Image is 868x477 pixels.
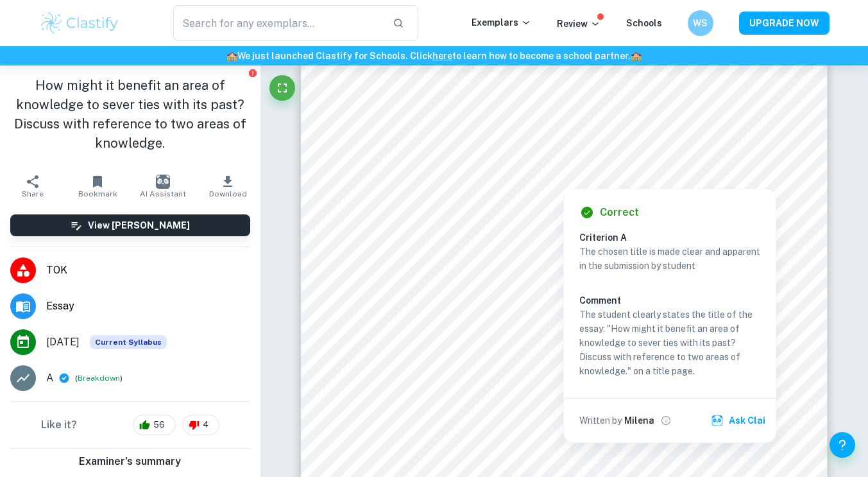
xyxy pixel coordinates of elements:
img: clai.svg [711,414,724,427]
button: Help and Feedback [830,432,855,458]
h6: Comment [579,293,760,308]
button: Ask Clai [708,409,770,432]
span: Current Syllabus [90,335,167,349]
span: Bookmark [78,189,117,198]
button: AI Assistant [130,168,195,204]
p: Written by [579,413,622,428]
span: ( ) [75,372,123,385]
span: 4 [196,419,216,431]
h6: WS [693,16,708,30]
p: Review [557,17,600,31]
button: View [PERSON_NAME] [10,214,250,236]
p: Exemplars [472,15,531,30]
img: Clastify logo [39,10,121,36]
h6: Milena [624,413,654,428]
button: UPGRADE NOW [739,12,830,35]
button: Fullscreen [269,75,295,101]
span: 🏫 [631,51,642,61]
span: 56 [146,419,172,431]
a: here [432,51,452,61]
span: [DATE] [46,334,80,350]
button: Breakdown [78,372,120,384]
span: TOK [46,263,250,278]
button: Bookmark [65,168,130,204]
h6: Criterion A [579,230,770,245]
h6: View [PERSON_NAME] [88,218,190,232]
input: Search for any exemplars... [173,5,383,41]
span: Share [22,189,44,198]
button: View full profile [657,412,675,429]
div: 56 [133,415,176,435]
span: AI Assistant [140,189,186,198]
span: 🏫 [226,51,237,61]
p: A [46,370,53,386]
h1: How might it benefit an area of knowledge to sever ties with its past? Discuss with reference to ... [10,76,250,153]
span: Download [209,189,247,198]
a: Schools [626,18,662,28]
h6: Examiner's summary [5,454,255,469]
img: AI Assistant [156,175,170,189]
div: 4 [182,415,219,435]
span: Essay [46,299,250,314]
button: Download [195,168,260,204]
div: This exemplar is based on the current syllabus. Feel free to refer to it for inspiration/ideas wh... [90,335,167,349]
h6: Like it? [41,417,77,433]
button: Report issue [248,68,258,78]
p: The student clearly states the title of the essay: "How might it benefit an area of knowledge to ... [579,308,760,378]
h6: We just launched Clastify for Schools. Click to learn how to become a school partner. [3,49,865,63]
p: The chosen title is made clear and apparent in the submission by student [579,245,760,273]
button: WS [688,10,713,36]
h6: Correct [600,205,639,220]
